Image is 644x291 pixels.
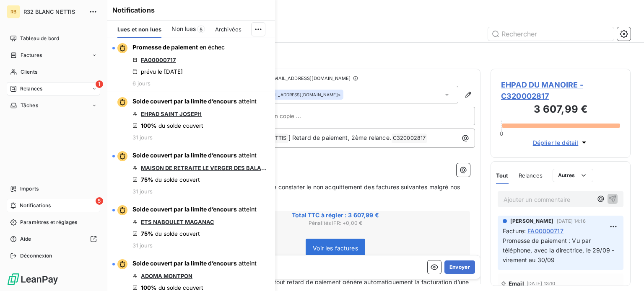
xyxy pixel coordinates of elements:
[313,245,358,252] span: Voir les factures
[132,152,237,159] span: Solde couvert par la limite d’encours
[21,52,42,59] span: Factures
[20,202,51,209] span: Notifications
[171,25,196,33] span: Non lues
[488,27,614,41] input: Rechercher
[20,219,77,226] span: Paramètres et réglages
[112,5,270,15] h6: Notifications
[239,260,257,267] span: atteint
[615,263,636,283] iframe: Intercom live chat
[519,172,543,179] span: Relances
[7,5,20,18] div: RB
[202,211,469,219] span: Total TTC à régler : 3 607,99 €
[132,80,151,87] span: 6 jours
[96,197,103,205] span: 5
[533,138,579,147] span: Déplier le détail
[141,165,267,171] a: MAISON DE RETRAITE LE VERGER DES BALANS
[155,230,200,237] span: du solde couvert
[158,122,203,129] span: du solde couvert
[392,134,427,143] span: C320002817
[215,26,241,33] span: Archivées
[141,273,192,279] a: ADOMA MONTPON
[553,169,593,182] button: Autres
[132,68,183,75] div: prévu le [DATE]
[239,152,257,159] span: atteint
[20,85,42,93] span: Relances
[288,134,391,141] span: ] Retard de paiement, 2ème relance.
[7,273,59,286] img: Logo LeanPay
[141,219,214,225] a: ETS NABOULET MAGANAC
[239,98,257,105] span: atteint
[155,176,200,183] span: du solde couvert
[530,138,591,147] button: Déplier le détail
[444,260,475,274] button: Envoyer
[117,26,161,33] span: Lues et non lues
[200,44,225,51] span: en échec
[503,227,526,235] span: Facture :
[267,76,351,81] span: - [EMAIL_ADDRESS][DOMAIN_NAME]
[510,217,553,225] span: [PERSON_NAME]
[132,98,237,105] span: Solde couvert par la limite d’encours
[197,26,205,33] span: 5
[23,8,84,15] span: R32 BLANC NETTIS
[141,230,153,237] span: 75%
[527,281,556,286] span: [DATE] 13:10
[201,183,462,200] span: Nous sommes au regret de constater le non acquittement des factures suivantes malgré nos précéden...
[158,284,203,291] span: du solde couvert
[141,284,157,291] span: 100%
[107,146,275,200] button: Solde couvert par la limite d’encours atteintMAISON DE RETRAITE LE VERGER DES BALANS75% du solde ...
[132,44,198,51] span: Promesse de paiement
[509,280,524,287] span: Email
[141,57,176,63] a: FA00000717
[557,219,586,224] span: [DATE] 14:16
[503,237,616,263] span: Promesse de paiement : Vu par téléphone, avec la directrice, le 29/09 - virement au 30/09
[232,110,322,122] input: Adresse email en copie ...
[96,80,103,88] span: 1
[107,92,275,146] button: Solde couvert par la limite d’encours atteintEHPAD SAINT JOSEPH100% du solde couvert31 jours
[496,172,509,179] span: Tout
[500,130,503,137] span: 0
[132,188,153,195] span: 31 jours
[132,134,153,141] span: 31 jours
[235,92,341,98] div: <[EMAIL_ADDRESS][DOMAIN_NAME]>
[141,122,157,129] span: 100%
[141,111,202,117] a: EHPAD SAINT JOSEPH
[141,176,153,183] span: 75%
[107,38,275,92] button: Promesse de paiement en échecFA00000717prévu le [DATE]6 jours
[527,227,563,235] span: FA00000717
[20,35,59,42] span: Tableau de bord
[202,219,469,227] span: Pénalités IFR : + 0,00 €
[21,102,38,109] span: Tâches
[20,252,52,260] span: Déconnexion
[7,232,100,246] a: Aide
[20,185,39,193] span: Imports
[239,206,257,213] span: atteint
[501,79,620,102] span: EHPAD DU MANOIRE - C320002817
[132,242,153,249] span: 31 jours
[20,235,31,243] span: Aide
[107,200,275,254] button: Solde couvert par la limite d’encours atteintETS NABOULET MAGANAC75% du solde couvert31 jours
[501,102,620,118] h3: 3 607,99 €
[132,206,237,213] span: Solde couvert par la limite d’encours
[132,260,237,267] span: Solde couvert par la limite d’encours
[21,68,37,76] span: Clients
